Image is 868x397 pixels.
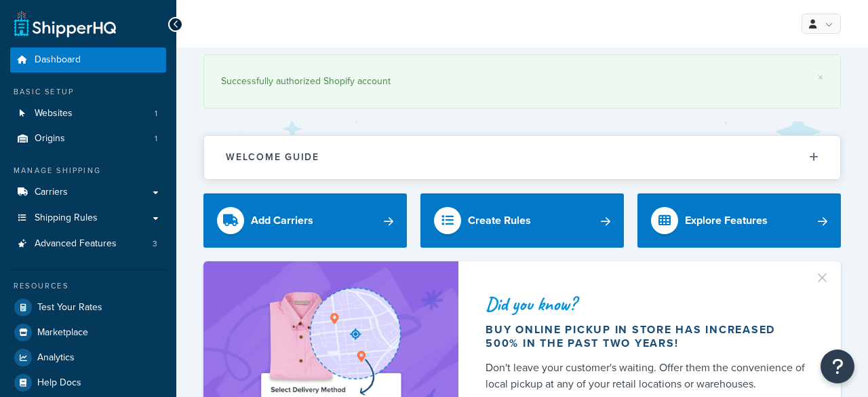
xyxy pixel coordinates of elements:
[37,302,102,314] span: Test Your Rates
[37,377,81,389] span: Help Docs
[10,371,166,395] a: Help Docs
[226,152,319,162] h2: Welcome Guide
[10,280,166,292] div: Resources
[818,72,823,83] a: ×
[468,211,531,230] div: Create Rules
[35,238,117,250] span: Advanced Features
[486,323,808,350] div: Buy online pickup in store has increased 500% in the past two years!
[251,211,313,230] div: Add Carriers
[221,72,823,91] div: Successfully authorized Shopify account
[10,180,166,205] a: Carriers
[685,211,768,230] div: Explore Features
[35,187,68,198] span: Carriers
[155,133,157,145] span: 1
[155,108,157,119] span: 1
[420,193,624,248] a: Create Rules
[637,193,841,248] a: Explore Features
[204,136,840,178] button: Welcome Guide
[10,320,166,345] a: Marketplace
[10,48,166,73] a: Dashboard
[10,101,166,126] a: Websites1
[35,108,73,119] span: Websites
[10,165,166,176] div: Manage Shipping
[35,54,81,66] span: Dashboard
[10,345,166,370] a: Analytics
[35,133,65,145] span: Origins
[486,360,808,392] div: Don't leave your customer's waiting. Offer them the convenience of local pickup at any of your re...
[35,212,98,224] span: Shipping Rules
[37,352,75,364] span: Analytics
[821,349,854,383] button: Open Resource Center
[10,101,166,126] li: Websites
[486,295,808,314] div: Did you know?
[10,295,166,320] a: Test Your Rates
[10,86,166,98] div: Basic Setup
[203,193,407,248] a: Add Carriers
[10,206,166,231] a: Shipping Rules
[10,126,166,151] a: Origins1
[37,327,88,339] span: Marketplace
[153,238,157,250] span: 3
[10,231,166,257] a: Advanced Features3
[10,126,166,151] li: Origins
[10,231,166,257] li: Advanced Features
